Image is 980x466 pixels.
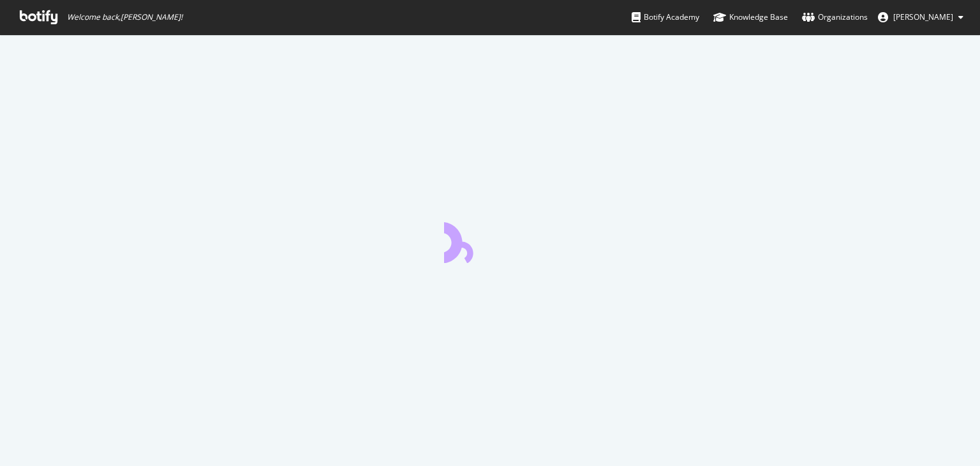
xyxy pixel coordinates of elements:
[67,12,182,22] span: Welcome back, [PERSON_NAME] !
[868,7,974,27] button: [PERSON_NAME]
[802,11,868,24] div: Organizations
[632,11,699,24] div: Botify Academy
[713,11,788,24] div: Knowledge Base
[444,217,536,263] div: animation
[893,11,953,22] span: Marta Plaza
